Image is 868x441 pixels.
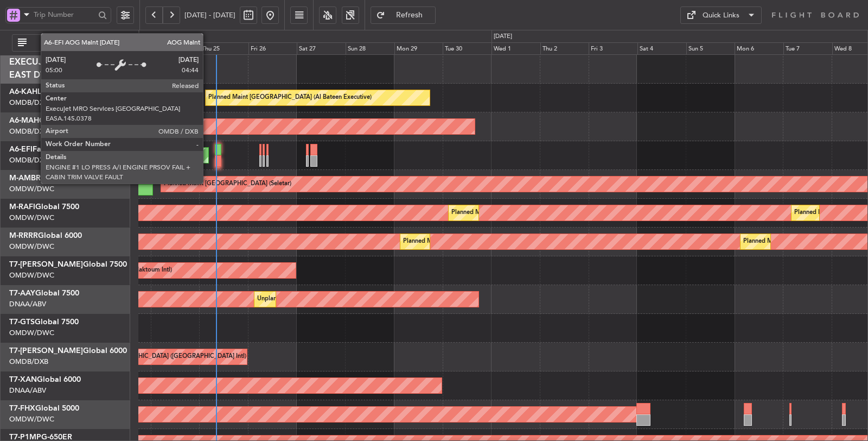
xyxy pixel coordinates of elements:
[9,117,39,124] span: A6-MAH
[9,386,46,395] a: DNAA/ABV
[9,347,83,355] span: T7-[PERSON_NAME]
[346,42,394,55] div: Sun 28
[9,261,83,268] span: T7-[PERSON_NAME]
[164,176,291,192] div: Planned Maint [GEOGRAPHIC_DATA] (Seletar)
[637,42,686,55] div: Sat 4
[443,42,492,55] div: Tue 30
[9,213,54,223] a: OMDW/DWC
[9,289,79,297] a: T7-AAYGlobal 7500
[184,10,235,20] span: [DATE] - [DATE]
[9,433,41,441] span: T7-P1MP
[257,291,418,307] div: Unplanned Maint [GEOGRAPHIC_DATA] (Al Maktoum Intl)
[9,270,54,280] a: OMDW/DWC
[9,261,127,268] a: T7-[PERSON_NAME]Global 7500
[680,7,762,24] button: Quick Links
[9,155,48,165] a: OMDB/DXB
[394,42,443,55] div: Mon 29
[9,328,54,338] a: OMDW/DWC
[735,42,783,55] div: Mon 6
[403,234,510,250] div: Planned Maint Dubai (Al Maktoum Intl)
[494,32,512,41] div: [DATE]
[371,7,436,24] button: Refresh
[686,42,735,55] div: Sun 5
[9,88,85,96] a: A6-KAHLineage 1000
[9,405,35,412] span: T7-FHX
[9,299,46,309] a: DNAA/ABV
[65,349,246,365] div: Planned Maint [GEOGRAPHIC_DATA] ([GEOGRAPHIC_DATA] Intl)
[9,433,72,441] a: T7-P1MPG-650ER
[9,376,81,383] a: T7-XANGlobal 6000
[9,414,54,424] a: OMDW/DWC
[9,289,35,297] span: T7-AAY
[9,318,35,326] span: T7-GTS
[9,203,79,211] a: M-RAFIGlobal 7500
[208,90,372,106] div: Planned Maint [GEOGRAPHIC_DATA] (Al Bateen Executive)
[9,357,48,367] a: OMDB/DXB
[743,234,850,250] div: Planned Maint Dubai (Al Maktoum Intl)
[151,42,200,55] div: Wed 24
[9,174,85,182] a: M-AMBRGlobal 5000
[9,232,38,240] span: M-RRRR
[9,242,54,251] a: OMDW/DWC
[540,42,589,55] div: Thu 2
[9,376,37,383] span: T7-XAN
[9,405,79,412] a: T7-FHXGlobal 5000
[387,11,432,19] span: Refresh
[589,42,637,55] div: Fri 3
[703,10,739,21] div: Quick Links
[9,203,35,211] span: M-RAFI
[9,98,48,108] a: OMDB/DXB
[9,232,82,240] a: M-RRRRGlobal 6000
[9,146,68,153] a: A6-EFIFalcon 7X
[9,146,33,153] span: A6-EFI
[29,39,114,47] span: All Aircraft
[451,205,558,221] div: Planned Maint Dubai (Al Maktoum Intl)
[9,88,37,96] span: A6-KAH
[141,32,159,41] div: [DATE]
[783,42,832,55] div: Tue 7
[12,34,118,52] button: All Aircraft
[9,117,83,124] a: A6-MAHGlobal 7500
[9,174,41,182] span: M-AMBR
[297,42,346,55] div: Sat 27
[9,318,79,326] a: T7-GTSGlobal 7500
[492,42,540,55] div: Wed 1
[9,184,54,194] a: OMDW/DWC
[248,42,297,55] div: Fri 26
[200,42,248,55] div: Thu 25
[34,7,95,23] input: Trip Number
[9,347,127,355] a: T7-[PERSON_NAME]Global 6000
[9,127,48,136] a: OMDB/DXB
